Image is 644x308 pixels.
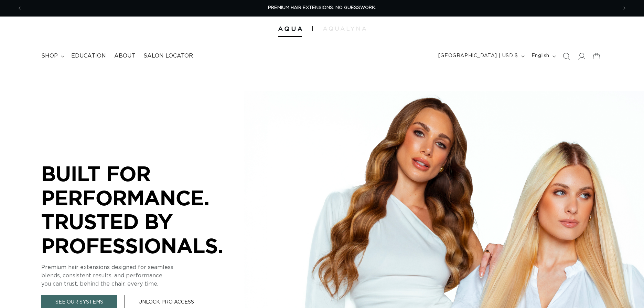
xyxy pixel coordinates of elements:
a: Education [67,48,110,64]
p: BUILT FOR PERFORMANCE. TRUSTED BY PROFESSIONALS. [41,162,248,257]
summary: Search [559,49,574,64]
summary: shop [37,48,67,64]
button: [GEOGRAPHIC_DATA] | USD $ [434,50,527,63]
span: English [532,52,549,60]
span: Salon Locator [143,52,193,60]
a: About [110,48,139,64]
button: Previous announcement [12,2,27,15]
button: English [527,50,559,63]
img: aqualyna.com [323,27,366,31]
p: Premium hair extensions designed for seamless blends, consistent results, and performance you can... [41,263,248,288]
span: PREMIUM HAIR EXTENSIONS. NO GUESSWORK. [268,6,376,10]
span: About [114,52,135,60]
a: Salon Locator [139,48,197,64]
img: Aqua Hair Extensions [278,27,302,31]
span: [GEOGRAPHIC_DATA] | USD $ [438,52,518,60]
button: Next announcement [617,2,632,15]
span: shop [41,52,58,60]
span: Education [71,52,106,60]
